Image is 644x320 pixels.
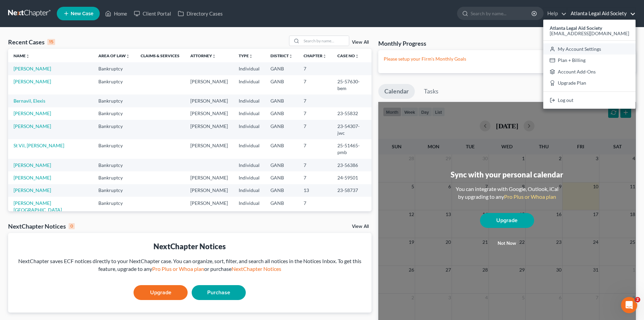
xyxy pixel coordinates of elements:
[130,7,174,20] a: Client Portal
[550,25,602,31] strong: Atlanta Legal Aid Society
[185,139,233,158] td: [PERSON_NAME]
[233,139,265,158] td: Individual
[504,193,556,200] a: Pro Plus or Whoa plan
[451,169,563,180] div: Sync with your personal calendar
[185,171,233,184] td: [PERSON_NAME]
[298,159,332,171] td: 7
[298,94,332,107] td: 7
[14,53,30,58] a: Nameunfold_more
[384,56,630,62] p: Please setup your Firm's Monthly Goals
[134,285,188,300] a: Upgrade
[567,7,636,20] a: Atlanta Legal Aid Society
[14,241,366,252] div: NextChapter Notices
[298,171,332,184] td: 7
[233,94,265,107] td: Individual
[14,200,62,213] a: [PERSON_NAME][GEOGRAPHIC_DATA]
[185,120,233,139] td: [PERSON_NAME]
[635,297,640,302] span: 2
[8,222,75,230] div: NextChapter Notices
[550,30,629,36] span: [EMAIL_ADDRESS][DOMAIN_NAME]
[185,75,233,94] td: [PERSON_NAME]
[332,139,372,158] td: 25-51465-pmb
[332,171,372,184] td: 24-59501
[352,224,369,229] a: View All
[233,120,265,139] td: Individual
[265,184,298,197] td: GANB
[93,184,135,197] td: Bankruptcy
[14,123,51,129] a: [PERSON_NAME]
[212,54,216,58] i: unfold_more
[378,39,426,47] h3: Monthly Progress
[543,20,636,109] div: Atlanta Legal Aid Society
[453,185,561,201] div: You can integrate with Google, Outlook, iCal by upgrading to any
[93,197,135,216] td: Bankruptcy
[304,53,327,58] a: Chapterunfold_more
[14,257,366,273] div: NextChapter saves ECF notices directly to your NextChapter case. You can organize, sort, filter, ...
[135,49,185,62] th: Claims & Services
[544,7,567,20] a: Help
[93,94,135,107] td: Bankruptcy
[332,184,372,197] td: 23-58737
[152,265,204,272] a: Pro Plus or Whoa plan
[265,159,298,171] td: GANB
[378,84,415,99] a: Calendar
[298,120,332,139] td: 7
[418,84,445,99] a: Tasks
[190,53,216,58] a: Attorneyunfold_more
[298,139,332,158] td: 7
[126,54,130,58] i: unfold_more
[93,171,135,184] td: Bankruptcy
[332,120,372,139] td: 23-54307-jwc
[174,7,226,20] a: Directory Cases
[98,53,130,58] a: Area of Lawunfold_more
[265,120,298,139] td: GANB
[265,94,298,107] td: GANB
[332,75,372,94] td: 25-57630-bem
[14,143,64,148] a: St Vil, [PERSON_NAME]
[621,297,637,313] iframe: Intercom live chat
[298,62,332,75] td: 7
[265,107,298,120] td: GANB
[192,285,246,300] a: Purchase
[543,66,636,78] a: Account Add-Ons
[352,40,369,45] a: View All
[69,223,75,229] div: 0
[185,184,233,197] td: [PERSON_NAME]
[14,66,51,71] a: [PERSON_NAME]
[543,55,636,66] a: Plan + Billing
[337,53,359,58] a: Case Nounfold_more
[543,78,636,89] a: Upgrade Plan
[289,54,293,58] i: unfold_more
[185,197,233,216] td: [PERSON_NAME]
[265,171,298,184] td: GANB
[93,159,135,171] td: Bankruptcy
[233,197,265,216] td: Individual
[323,54,327,58] i: unfold_more
[543,94,636,106] a: Log out
[14,110,51,116] a: [PERSON_NAME]
[26,54,30,58] i: unfold_more
[233,62,265,75] td: Individual
[14,162,51,168] a: [PERSON_NAME]
[14,79,51,84] a: [PERSON_NAME]
[480,213,534,228] a: Upgrade
[185,94,233,107] td: [PERSON_NAME]
[93,139,135,158] td: Bankruptcy
[543,43,636,55] a: My Account Settings
[298,107,332,120] td: 7
[265,139,298,158] td: GANB
[332,159,372,171] td: 23-56386
[93,62,135,75] td: Bankruptcy
[14,175,51,180] a: [PERSON_NAME]
[14,98,45,104] a: Bernavil, Elexis
[71,11,93,16] span: New Case
[185,107,233,120] td: [PERSON_NAME]
[233,171,265,184] td: Individual
[233,107,265,120] td: Individual
[232,265,281,272] a: NextChapter Notices
[265,62,298,75] td: GANB
[233,159,265,171] td: Individual
[265,75,298,94] td: GANB
[14,187,51,193] a: [PERSON_NAME]
[480,237,534,250] button: Not now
